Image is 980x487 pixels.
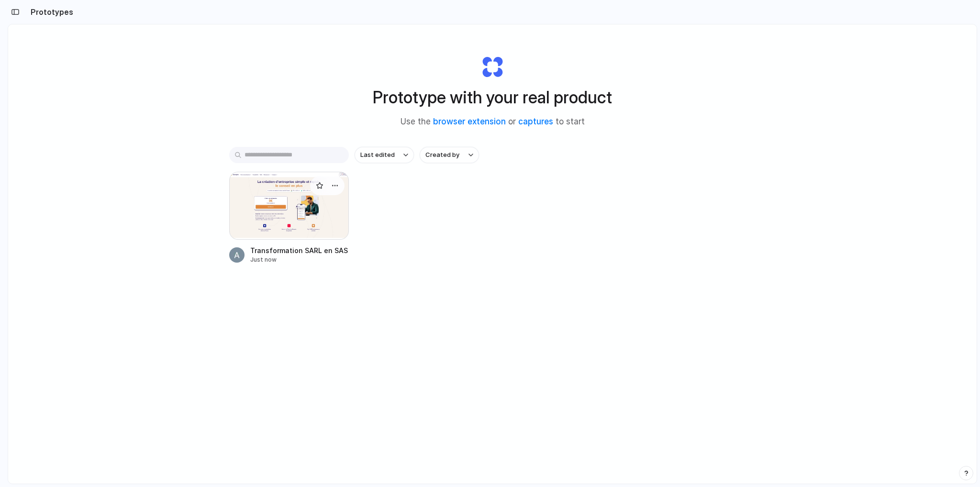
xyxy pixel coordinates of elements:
[27,6,73,18] h2: Prototypes
[420,147,479,163] button: Created by
[250,245,349,255] span: Transformation SARL en SAS
[425,150,459,160] span: Created by
[433,117,506,126] a: browser extension
[373,85,612,110] h1: Prototype with your real product
[250,255,349,264] div: Just now
[401,116,585,128] span: Use the or to start
[518,117,553,126] a: captures
[229,172,349,264] a: Transformation SARL en SASTransformation SARL en SASJust now
[360,150,395,160] span: Last edited
[355,147,414,163] button: Last edited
